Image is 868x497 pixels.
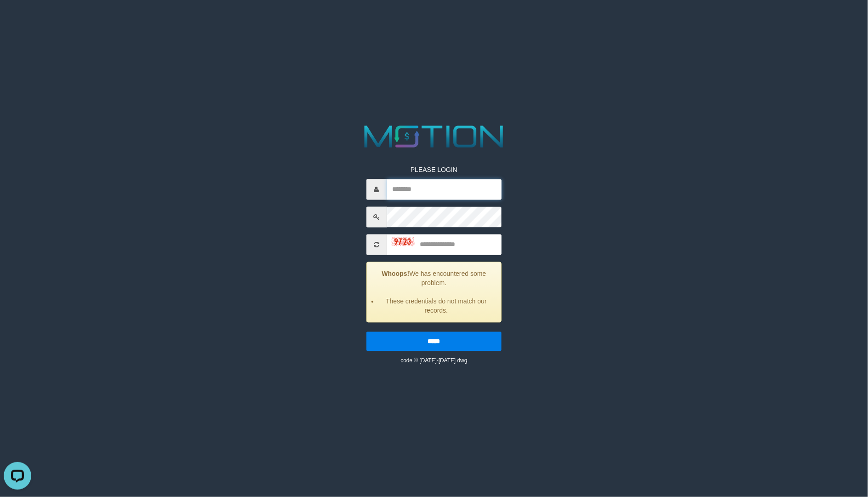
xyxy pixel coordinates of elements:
[378,297,495,315] li: These credentials do not match our records.
[358,122,510,152] img: MOTION_logo.png
[366,166,502,175] p: PLEASE LOGIN
[366,262,502,323] div: We has encountered some problem.
[392,237,415,246] img: captcha
[382,270,410,278] strong: Whoops!
[4,4,31,31] button: Open LiveChat chat widget
[400,358,467,364] small: code © [DATE]-[DATE] dwg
